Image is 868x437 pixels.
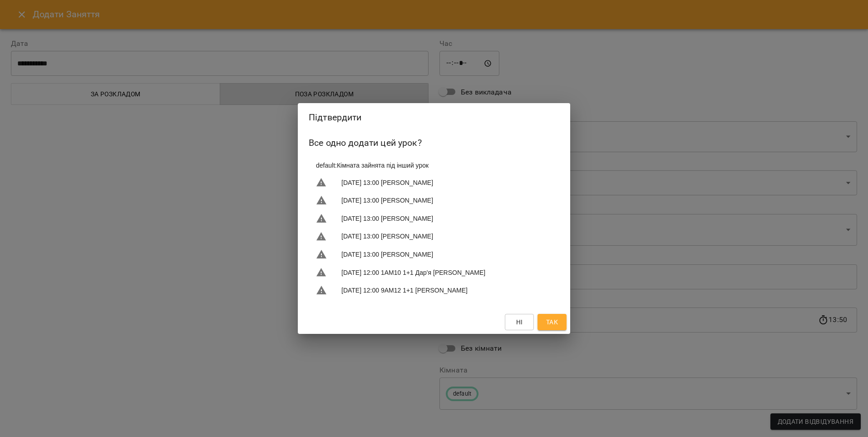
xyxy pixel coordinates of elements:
li: [DATE] 13:00 [PERSON_NAME] [309,174,559,192]
li: [DATE] 13:00 [PERSON_NAME] [309,209,559,228]
button: Ні [505,314,534,330]
h6: Все одно додати цей урок? [309,136,559,150]
span: Так [546,317,558,328]
span: Ні [516,317,523,328]
li: default : Кімната зайнята під інший урок [309,157,559,174]
li: [DATE] 13:00 [PERSON_NAME] [309,245,559,263]
button: Так [538,314,567,330]
li: [DATE] 13:00 [PERSON_NAME] [309,228,559,246]
li: [DATE] 12:00 9АМ12 1+1 [PERSON_NAME] [309,281,559,299]
li: [DATE] 12:00 1АМ10 1+1 Дар'я [PERSON_NAME] [309,263,559,282]
h2: Підтвердити [309,110,559,124]
li: [DATE] 13:00 [PERSON_NAME] [309,191,559,209]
